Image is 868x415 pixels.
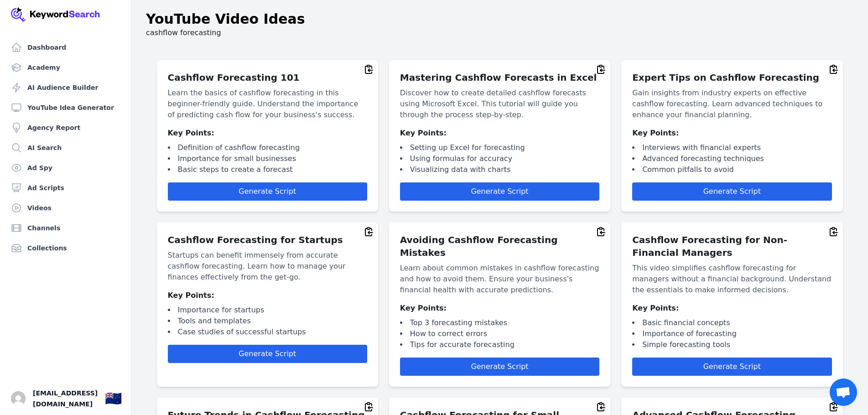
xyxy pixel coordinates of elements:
li: Visualizing data with charts [400,164,599,175]
button: Generate Script [400,358,599,376]
p: Learn the basics of cashflow forecasting in this beginner-friendly guide. Understand the importan... [168,88,367,120]
h1: YouTube Video Ideas [146,11,305,27]
button: Copy to clipboard [364,401,374,412]
span: Generate Script [703,362,761,371]
h2: Avoiding Cashflow Forecasting Mistakes [400,233,599,259]
a: Ad Spy [7,159,124,177]
button: Generate Script [168,345,367,363]
a: YouTube Idea Generator [7,99,124,117]
a: AI Audience Builder [7,78,124,97]
li: Interviews with financial experts [632,142,832,153]
button: 🇳🇿 [105,389,122,408]
p: Discover how to create detailed cashflow forecasts using Microsoft Excel. This tutorial will guid... [400,88,599,120]
a: Agency Report [7,119,124,137]
h2: Cashflow Forecasting for Startups [168,233,367,246]
div: cashflow forecasting [131,11,868,38]
a: Academy [7,58,124,77]
p: Learn about common mistakes in cashflow forecasting and how to avoid them. Ensure your business's... [400,263,599,296]
h3: Key Points: [400,303,599,314]
li: Importance for startups [168,305,367,316]
span: Generate Script [239,187,296,196]
a: Dashboard [7,38,124,57]
span: Generate Script [471,362,528,371]
span: [EMAIL_ADDRESS][DOMAIN_NAME] [33,388,98,410]
a: AI Search [7,139,124,157]
span: Generate Script [703,187,761,196]
button: Copy to clipboard [364,226,374,237]
p: Startups can benefit immensely from accurate cashflow forecasting. Learn how to manage your finan... [168,250,367,283]
li: Setting up Excel for forecasting [400,142,599,153]
button: Copy to clipboard [596,401,607,412]
img: Your Company [11,7,100,22]
li: Definition of cashflow forecasting [168,142,367,153]
button: Generate Script [168,182,367,201]
li: Top 3 forecasting mistakes [400,317,599,328]
h2: Mastering Cashflow Forecasts in Excel [400,71,599,84]
button: Open user button [11,391,26,406]
a: Open chat [830,379,857,406]
li: Basic steps to create a forecast [168,164,367,175]
button: Copy to clipboard [828,226,839,237]
button: Copy to clipboard [828,401,839,412]
p: Gain insights from industry experts on effective cashflow forecasting. Learn advanced techniques ... [632,88,832,120]
li: Simple forecasting tools [632,339,832,350]
li: Using formulas for accuracy [400,153,599,164]
button: Generate Script [400,182,599,201]
li: Tips for accurate forecasting [400,339,599,350]
li: Tools and templates [168,316,367,327]
button: Copy to clipboard [828,64,839,75]
a: Videos [7,199,124,217]
button: Copy to clipboard [596,64,607,75]
div: 🇳🇿 [105,390,122,407]
h2: Cashflow Forecasting for Non-Financial Managers [632,233,832,259]
h3: Key Points: [632,128,832,139]
span: Generate Script [471,187,528,196]
h2: Expert Tips on Cashflow Forecasting [632,71,832,84]
li: Importance for small businesses [168,153,367,164]
li: Advanced forecasting techniques [632,153,832,164]
li: Common pitfalls to avoid [632,164,832,175]
p: This video simplifies cashflow forecasting for managers without a financial background. Understan... [632,263,832,296]
h3: Key Points: [400,128,599,139]
li: How to correct errors [400,328,599,339]
h3: Key Points: [168,128,367,139]
a: Channels [7,219,124,237]
h3: Key Points: [632,303,832,314]
button: Generate Script [632,358,832,376]
a: Ad Scripts [7,179,124,197]
li: Basic financial concepts [632,317,832,328]
li: Importance of forecasting [632,328,832,339]
h2: Cashflow Forecasting 101 [168,71,367,84]
li: Case studies of successful startups [168,327,367,337]
button: Copy to clipboard [364,64,374,75]
button: Generate Script [632,182,832,201]
span: Generate Script [239,349,296,358]
h3: Key Points: [168,290,367,301]
a: Collections [7,239,124,257]
button: Copy to clipboard [596,226,607,237]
